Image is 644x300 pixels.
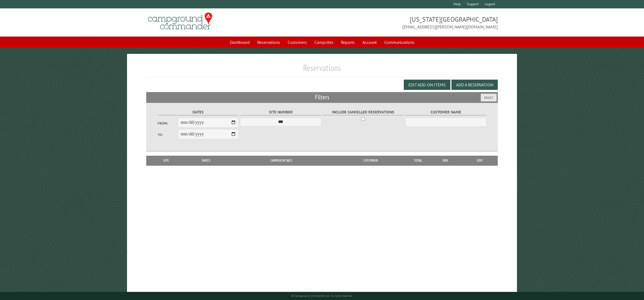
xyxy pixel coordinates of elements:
[229,156,334,165] th: Camper Details
[462,156,498,165] th: Edit
[311,37,337,47] a: Campsites
[291,294,353,298] small: © Campground Commander LLC. All rights reserved.
[338,37,358,47] a: Reports
[284,37,310,47] a: Customers
[429,156,462,165] th: Due
[149,156,183,165] th: Site
[227,37,253,47] a: Dashboard
[158,121,178,126] label: From:
[481,94,497,102] button: Reset
[334,156,407,165] th: Customer
[146,63,497,77] h1: Reservations
[158,132,178,137] label: To:
[407,156,429,165] th: Total
[146,11,214,32] img: Campground Commander
[359,37,380,47] a: Account
[404,80,450,90] button: Edit Add-on Items
[184,156,229,165] th: Dates
[146,92,497,102] h2: Filters
[323,109,404,115] label: Include Cancelled Reservations
[381,37,418,47] a: Communications
[451,80,498,90] button: Add a Reservation
[158,109,239,115] label: Dates
[405,109,486,115] label: Customer Name
[254,37,283,47] a: Reservations
[322,15,498,30] span: [US_STATE][GEOGRAPHIC_DATA] [EMAIL_ADDRESS][PERSON_NAME][DOMAIN_NAME]
[240,109,321,115] label: Site Number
